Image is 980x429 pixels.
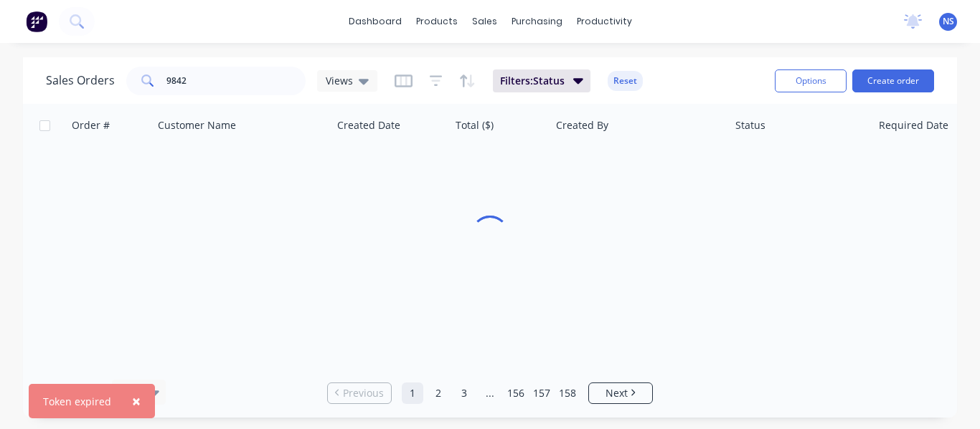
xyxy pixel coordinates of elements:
button: Filters:Status [493,69,590,92]
a: Previous page [328,386,391,400]
a: Page 3 [453,382,475,404]
a: Page 2 [428,382,449,404]
span: Previous [343,386,384,400]
a: Page 158 [557,382,578,404]
a: Page 1 is your current page [402,382,423,404]
button: Create order [852,69,934,92]
div: Created Date [337,118,400,132]
img: Factory [26,11,47,32]
input: Search... [166,67,306,95]
div: Required Date [879,118,948,132]
a: Next page [589,386,652,400]
a: Page 156 [505,382,527,404]
div: Created By [556,118,608,132]
div: Order # [72,118,110,132]
div: Total ($) [456,118,494,132]
span: Filters: Status [500,74,565,88]
span: × [132,391,141,411]
a: Page 157 [531,382,552,404]
div: Customer Name [158,118,236,132]
span: Views [326,73,353,88]
span: NS [943,15,954,28]
button: Options [775,69,847,92]
button: Reset [608,71,643,91]
ul: Pagination [321,382,659,404]
button: Close [118,384,155,418]
a: dashboard [341,11,409,32]
div: Status [735,118,765,132]
div: products [409,11,465,32]
div: Token expired [43,394,111,409]
div: purchasing [504,11,570,32]
div: productivity [570,11,639,32]
h1: Sales Orders [46,74,115,87]
span: Next [606,386,628,400]
a: Jump forward [479,382,501,404]
div: sales [465,11,504,32]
